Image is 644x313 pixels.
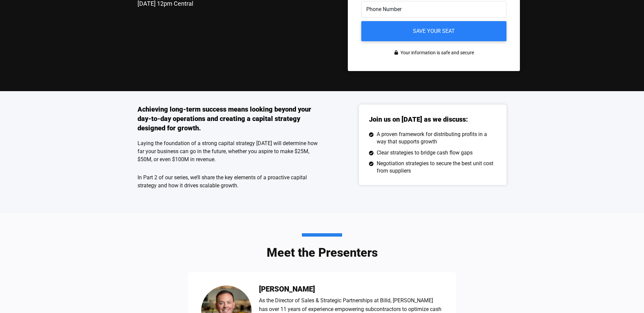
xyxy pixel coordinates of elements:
span: Phone Number [366,6,401,12]
span: Clear strategies to bridge cash flow gaps [375,149,473,156]
h3: Join us on [DATE] as we discuss: [369,115,496,124]
span: Your information is safe and secure [399,48,474,58]
h3: Meet the Presenters [267,233,378,259]
h3: Achieving long-term success means looking beyond your day-to-day operations and creating a capita... [138,105,322,133]
input: Save your seat [361,21,506,41]
h3: [PERSON_NAME] [259,286,443,293]
span: Negotiation strategies to secure the best unit cost from suppliers [375,160,497,175]
p: Laying the foundation of a strong capital strategy [DATE] will determine how far your business ca... [138,139,322,164]
span: A proven framework for distributing profits in a way that supports growth [375,131,497,146]
p: In Part 2 of our series, we’ll share the key elements of a proactive capital strategy and how it ... [138,174,322,190]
